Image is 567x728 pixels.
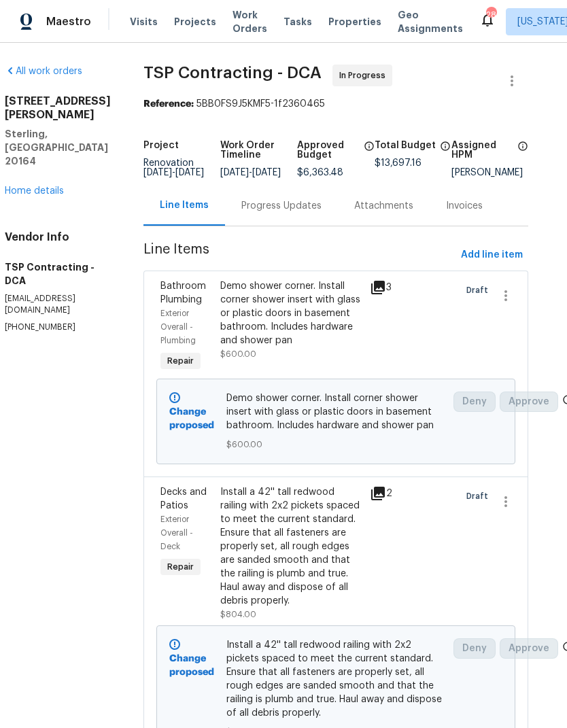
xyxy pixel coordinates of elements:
[5,293,111,316] p: [EMAIL_ADDRESS][DOMAIN_NAME]
[297,168,343,177] span: $6,363.48
[143,97,528,111] div: 5BB0FS9J5KMF5-1f2360465
[233,8,267,35] span: Work Orders
[169,654,214,677] b: Change proposed
[375,158,422,168] span: $13,697.16
[500,392,558,412] button: Approve
[220,279,362,347] div: Demo shower corner. Install corner shower insert with glass or plastic doors in basement bathroom...
[252,168,281,177] span: [DATE]
[364,141,375,168] span: The total cost of line items that have been approved by both Opendoor and the Trade Partner. This...
[283,17,312,27] span: Tasks
[160,487,207,510] span: Decks and Patios
[5,230,111,244] h4: Vendor Info
[220,350,256,358] span: $600.00
[5,322,111,333] p: [PHONE_NUMBER]
[5,127,111,168] h5: Sterling, [GEOGRAPHIC_DATA] 20164
[226,392,446,432] span: Demo shower corner. Install corner shower insert with glass or plastic doors in basement bathroom...
[143,99,194,109] b: Reference:
[375,141,436,150] h5: Total Budget
[370,279,392,296] div: 3
[169,407,214,430] b: Change proposed
[456,243,528,268] button: Add line item
[160,515,193,551] span: Exterior Overall - Deck
[398,8,463,35] span: Geo Assignments
[175,168,204,177] span: [DATE]
[453,638,496,659] button: Deny
[143,243,456,268] span: Line Items
[370,485,392,502] div: 2
[160,281,206,305] span: Bathroom Plumbing
[500,638,558,659] button: Approve
[160,309,196,345] span: Exterior Overall - Plumbing
[466,283,494,297] span: Draft
[486,8,496,22] div: 28
[453,392,496,412] button: Deny
[174,15,216,29] span: Projects
[461,247,523,264] span: Add line item
[5,260,111,288] h5: TSP Contracting - DCA
[162,560,199,574] span: Repair
[143,168,204,177] span: -
[451,168,528,177] div: [PERSON_NAME]
[226,438,446,451] span: $600.00
[143,168,172,177] span: [DATE]
[130,15,158,29] span: Visits
[162,354,199,368] span: Repair
[466,489,494,503] span: Draft
[297,141,359,160] h5: Approved Budget
[451,141,513,160] h5: Assigned HPM
[5,186,64,196] a: Home details
[241,199,322,213] div: Progress Updates
[220,168,249,177] span: [DATE]
[517,141,528,168] span: The hpm assigned to this work order.
[46,15,91,29] span: Maestro
[5,94,111,122] h2: [STREET_ADDRESS][PERSON_NAME]
[160,198,209,212] div: Line Items
[446,199,483,213] div: Invoices
[143,158,204,177] span: Renovation
[354,199,413,213] div: Attachments
[328,15,381,29] span: Properties
[220,485,362,608] div: Install a 42'' tall redwood railing with 2x2 pickets spaced to meet the current standard. Ensure ...
[143,65,322,81] span: TSP Contracting - DCA
[339,69,391,82] span: In Progress
[143,141,179,150] h5: Project
[220,610,256,619] span: $804.00
[226,638,446,720] span: Install a 42'' tall redwood railing with 2x2 pickets spaced to meet the current standard. Ensure ...
[220,168,281,177] span: -
[220,141,297,160] h5: Work Order Timeline
[5,67,82,76] a: All work orders
[440,141,451,158] span: The total cost of line items that have been proposed by Opendoor. This sum includes line items th...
